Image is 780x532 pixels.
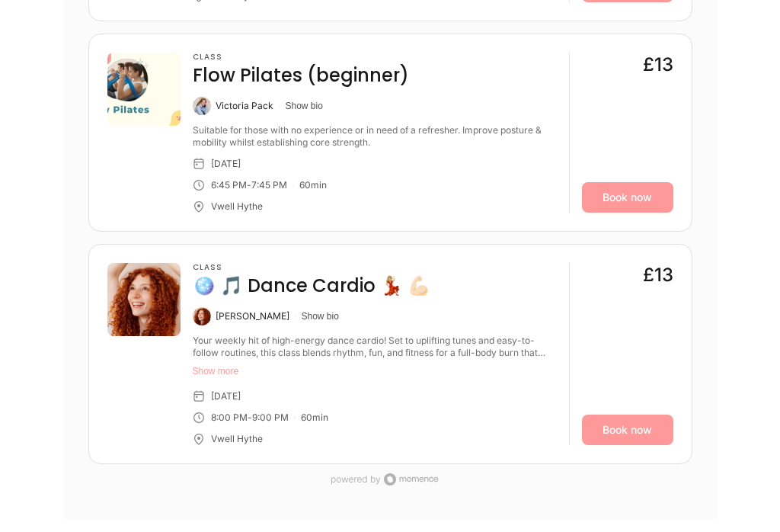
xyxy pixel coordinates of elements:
[582,415,673,445] a: Book now
[211,158,241,170] div: [DATE]
[582,182,673,213] a: Book now
[216,100,273,112] div: Victoria Pack
[193,274,430,298] h4: 🪩 🎵 Dance Cardio 💃🏼 💪🏻
[211,390,241,402] div: [DATE]
[193,97,211,115] img: Victoria Pack
[193,335,557,359] div: Your weekly hit of high-energy dance cardio! Set to uplifting tunes and easy-to-follow routines, ...
[247,179,251,191] div: -
[211,200,263,213] div: Vwell Hythe
[107,53,181,126] img: aa553f9f-2931-4451-b727-72da8bd8ddcb.png
[211,179,247,191] div: 6:45 PM
[286,100,323,112] button: Show bio
[211,433,263,445] div: Vwell Hythe
[107,263,181,336] img: 157770-picture.jpg
[251,179,287,191] div: 7:45 PM
[302,310,339,322] button: Show bio
[193,124,557,149] div: Suitable for those with no experience or in need of a refresher. Improve posture & mobility whils...
[193,365,557,377] button: Show more
[193,263,430,272] h3: Class
[252,412,289,424] div: 9:00 PM
[643,53,673,77] div: £13
[643,263,673,287] div: £13
[248,412,252,424] div: -
[193,307,211,325] img: Caitlin McCarthy
[193,63,409,88] h4: Flow Pilates (beginner)
[299,179,327,191] div: 60 min
[301,412,328,424] div: 60 min
[193,53,409,62] h3: Class
[211,412,248,424] div: 8:00 PM
[216,310,289,322] div: [PERSON_NAME]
